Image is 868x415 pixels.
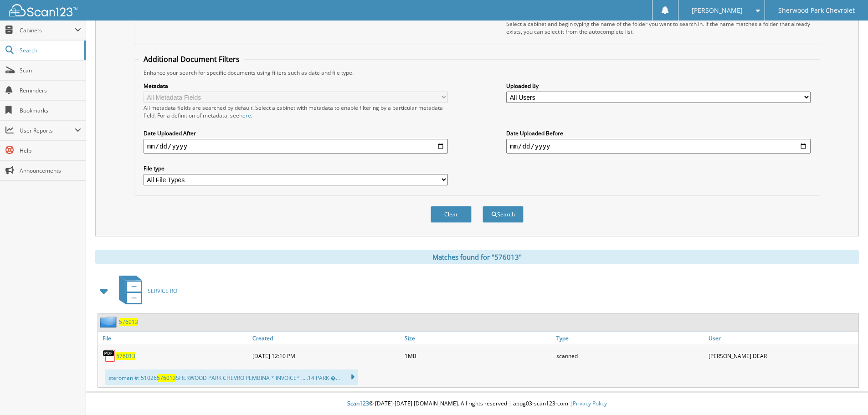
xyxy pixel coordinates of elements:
span: Scan123 [347,400,369,407]
div: © [DATE]-[DATE] [DOMAIN_NAME]. All rights reserved | appg03-scan123-com | [86,393,868,415]
span: Announcements [20,167,81,174]
span: Reminders [20,87,81,94]
span: User Reports [20,127,75,134]
a: 576013 [116,352,135,360]
img: PDF.png [103,349,116,363]
button: Clear [431,206,472,223]
a: User [706,332,858,344]
div: [PERSON_NAME] DEAR [706,347,858,365]
label: Metadata [144,82,448,90]
div: Select a cabinet and begin typing the name of the folder you want to search in. If the name match... [506,20,811,36]
input: start [144,139,448,154]
button: Search [483,206,524,223]
a: Created [250,332,402,344]
img: folder2.png [100,316,119,328]
label: File type [144,164,448,172]
a: Type [554,332,706,344]
a: 576013 [119,318,138,326]
span: Bookmarks [20,107,81,114]
div: All metadata fields are searched by default. Select a cabinet with metadata to enable filtering b... [144,104,448,119]
a: SERVICE RO [113,273,177,309]
div: [DATE] 12:10 PM [250,347,402,365]
span: SERVICE RO [148,287,177,295]
span: Cabinets [20,26,75,34]
input: end [506,139,811,154]
div: Matches found for "576013" [95,250,859,264]
label: Date Uploaded Before [506,129,811,137]
span: Sherwood Park Chevrolet [778,8,855,13]
div: steromen #: 51026 SHERWOOD PARK CHEVRO PEMBINA * INVOICE* ... .14 PARK �... [105,369,358,385]
span: Scan [20,67,81,74]
a: File [98,332,250,344]
span: Help [20,147,81,154]
a: here [239,112,251,119]
legend: Additional Document Filters [139,54,244,64]
label: Uploaded By [506,82,811,90]
a: Size [402,332,555,344]
span: Search [20,46,80,54]
a: Privacy Policy [573,400,607,407]
div: Enhance your search for specific documents using filters such as date and file type. [139,69,815,77]
div: scanned [554,347,706,365]
iframe: Chat Widget [822,371,868,415]
span: 576013 [157,374,176,382]
img: scan123-logo-white.svg [9,4,77,16]
label: Date Uploaded After [144,129,448,137]
div: 1MB [402,347,555,365]
span: [PERSON_NAME] [692,8,743,13]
